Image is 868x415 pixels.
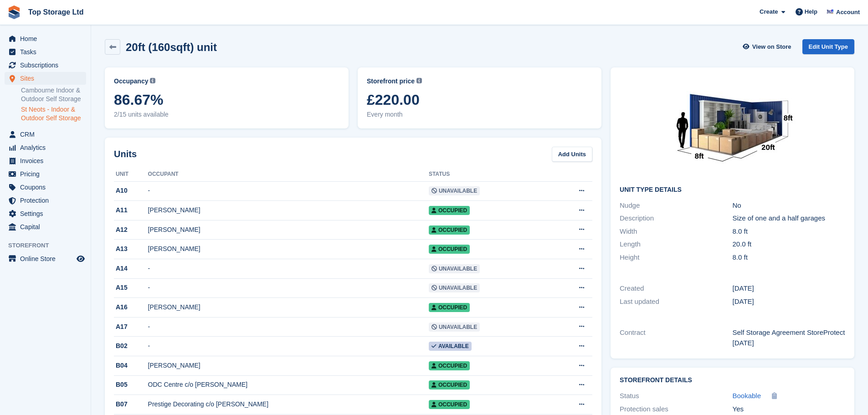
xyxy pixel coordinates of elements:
a: menu [5,181,86,194]
div: [PERSON_NAME] [148,205,429,215]
img: stora-icon-8386f47178a22dfd0bd8f6a31ec36ba5ce8667c1dd55bd0f319d3a0aa187defe.svg [7,5,21,19]
div: Size of one and a half garages [733,213,845,224]
span: Subscriptions [20,59,75,72]
span: Occupied [429,206,470,215]
div: A17 [114,322,148,332]
div: Created [620,283,732,294]
span: Help [805,7,817,16]
td: - [148,317,429,337]
span: Unavailable [429,323,480,332]
div: [PERSON_NAME] [148,302,429,312]
th: Status [429,167,548,182]
div: Yes [733,404,845,415]
div: [PERSON_NAME] [148,361,429,370]
span: Capital [20,220,75,233]
img: 20-ft-container.jpg [664,77,801,179]
div: A10 [114,186,148,195]
span: Coupons [20,181,75,194]
span: Unavailable [429,283,480,292]
a: Cambourne Indoor & Outdoor Self Storage [21,86,86,103]
span: Unavailable [429,186,480,195]
a: menu [5,154,86,167]
h2: 20ft (160sqft) unit [126,41,217,53]
div: 20.0 ft [733,239,845,250]
div: [PERSON_NAME] [148,244,429,254]
div: Description [620,213,732,224]
h2: Storefront Details [620,377,845,384]
div: A11 [114,205,148,215]
span: Home [20,32,75,45]
div: A14 [114,264,148,273]
a: menu [5,252,86,265]
div: Nudge [620,200,732,211]
div: B04 [114,361,148,370]
a: menu [5,141,86,154]
a: menu [5,207,86,220]
span: Unavailable [429,264,480,273]
div: Height [620,252,732,263]
span: 86.67% [114,92,339,108]
span: View on Store [752,42,791,51]
a: menu [5,168,86,180]
span: Protection [20,194,75,207]
div: 8.0 ft [733,226,845,237]
span: Account [836,8,860,17]
h2: Units [114,147,137,161]
a: menu [5,220,86,233]
span: Available [429,342,472,351]
div: No [733,200,845,211]
div: Status [620,391,732,401]
div: A13 [114,244,148,254]
span: Occupied [429,303,470,312]
div: B02 [114,341,148,351]
a: menu [5,128,86,141]
span: Occupied [429,380,470,389]
a: menu [5,194,86,207]
div: Contract [620,328,732,348]
a: View on Store [742,39,795,54]
span: 2/15 units available [114,110,339,119]
a: Add Units [552,147,592,162]
span: CRM [20,128,75,141]
div: 8.0 ft [733,252,845,263]
span: Sites [20,72,75,85]
a: Top Storage Ltd [25,5,87,20]
a: menu [5,72,86,85]
td: - [148,259,429,279]
div: B05 [114,380,148,389]
span: Tasks [20,46,75,58]
td: - [148,337,429,356]
div: Protection sales [620,404,732,415]
div: A16 [114,302,148,312]
span: Occupied [429,245,470,254]
img: icon-info-grey-7440780725fd019a000dd9b08b2336e03edf1995a4989e88bcd33f0948082b44.svg [416,78,422,83]
span: Settings [20,207,75,220]
span: Occupancy [114,77,148,86]
span: Pricing [20,168,75,180]
span: Online Store [20,252,75,265]
a: menu [5,46,86,58]
div: A15 [114,283,148,292]
a: menu [5,59,86,72]
a: Edit Unit Type [802,39,854,54]
span: Create [760,7,778,16]
img: icon-info-grey-7440780725fd019a000dd9b08b2336e03edf1995a4989e88bcd33f0948082b44.svg [150,78,155,83]
div: A12 [114,225,148,235]
a: Preview store [75,253,86,264]
div: B07 [114,400,148,409]
span: Storefront [8,241,91,250]
span: Every month [367,110,592,119]
div: Prestige Decorating c/o [PERSON_NAME] [148,400,429,409]
a: St Neots - Indoor & Outdoor Self Storage [21,105,86,123]
h2: Unit Type details [620,186,845,194]
a: Bookable [733,391,761,401]
span: Analytics [20,141,75,154]
div: Width [620,226,732,237]
div: [DATE] [733,297,845,307]
td: - [148,278,429,298]
th: Unit [114,167,148,182]
div: Length [620,239,732,250]
span: Invoices [20,154,75,167]
div: [PERSON_NAME] [148,225,429,235]
a: menu [5,32,86,45]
